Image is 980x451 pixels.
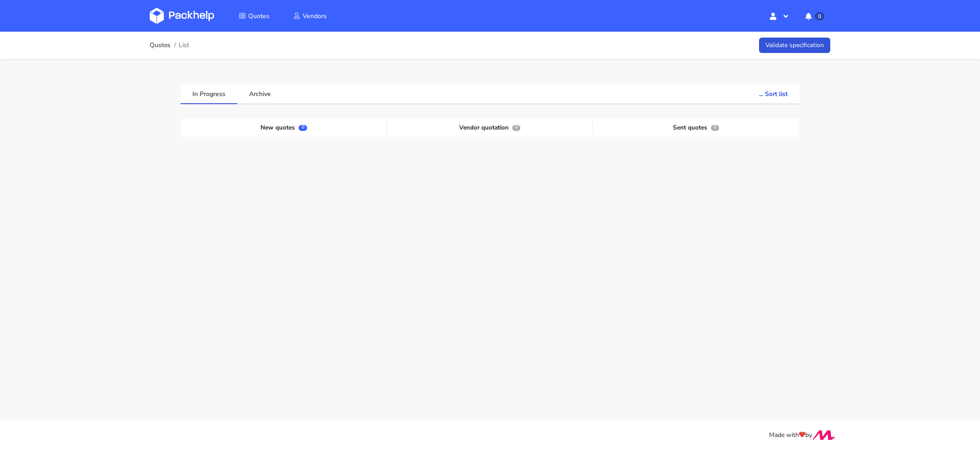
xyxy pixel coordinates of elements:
[815,12,824,20] span: 0
[150,36,189,54] nav: breadcrumb
[237,83,283,103] a: Archive
[747,83,799,103] button: ... Sort list
[282,8,338,24] a: Vendors
[150,42,171,49] a: Quotes
[181,121,387,134] div: New quotes
[759,38,830,53] a: Validate specification
[179,42,189,49] span: List
[593,121,799,134] div: Sent quotes
[711,125,719,131] span: 0
[228,8,280,24] a: Quotes
[303,12,327,20] span: Vendors
[248,12,269,20] span: Quotes
[812,430,836,440] img: Move Closer
[150,8,214,24] img: Dashboard
[181,83,237,103] a: In Progress
[138,430,842,441] div: Made with by
[798,8,830,24] button: 0
[512,125,520,131] span: 0
[387,121,593,134] div: Vendor quotation
[299,125,307,131] span: 0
